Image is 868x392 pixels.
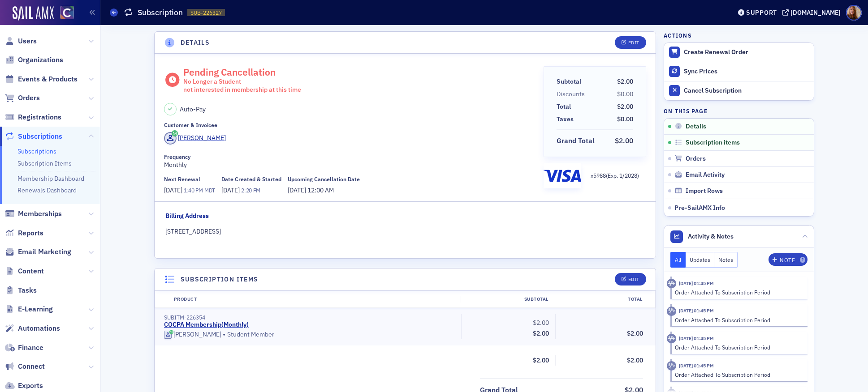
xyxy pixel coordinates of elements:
span: $2.00 [533,356,549,364]
div: Product [168,296,461,303]
a: Registrations [5,112,61,122]
div: Sync Prices [684,68,809,76]
span: Orders [686,155,706,163]
a: Automations [5,324,60,333]
span: [DATE] [164,186,184,194]
a: COCPA Membership(Monthly) [164,321,249,329]
div: Total [555,296,649,303]
span: Subtotal [557,77,584,86]
time: 9/22/2025 01:45 PM [679,280,714,286]
a: Connect [5,362,45,371]
time: 8/22/2025 01:45 PM [679,307,714,314]
a: View Homepage [54,6,74,21]
div: Subtotal [461,296,555,303]
a: Users [5,36,37,46]
span: Users [18,36,37,46]
a: [PERSON_NAME] [164,331,221,339]
span: 1:40 PM [184,187,203,194]
div: Activity [667,307,676,316]
div: Create Renewal Order [684,48,809,56]
button: Sync Prices [664,62,814,81]
span: Pre-SailAMX Info [674,204,725,212]
span: $0.00 [617,115,633,123]
a: Content [5,266,44,276]
div: Cancel Subscription [684,87,809,95]
button: Create Renewal Order [664,43,814,62]
span: Reports [18,228,43,238]
span: $0.00 [617,90,633,98]
div: Note [780,258,795,263]
div: Order Attached To Subscription Period [675,316,802,324]
button: Notes [714,252,738,268]
img: SailAMX [60,6,74,20]
span: Activity & Notes [688,232,734,241]
span: Content [18,266,44,276]
span: 12:00 AM [307,186,334,194]
a: Organizations [5,55,63,65]
button: Edit [615,36,646,49]
span: Taxes [557,115,577,124]
span: • [223,330,225,339]
div: Edit [628,40,639,45]
div: Grand Total [557,136,595,146]
a: Renewals Dashboard [17,186,77,194]
div: Monthly [164,153,537,170]
span: MDT [203,187,216,194]
button: [DOMAIN_NAME] [782,9,844,16]
div: No Longer a Student [183,78,301,86]
span: $2.00 [533,319,549,327]
span: $2.00 [627,329,643,337]
a: Tasks [5,285,37,295]
span: Organizations [18,55,63,65]
time: 7/22/2025 01:45 PM [679,335,714,341]
div: Total [557,102,571,111]
time: 6/22/2025 01:45 PM [679,362,714,369]
span: Import Rows [686,187,723,195]
a: Subscription Items [17,159,72,167]
div: [PERSON_NAME] [173,331,221,339]
div: Order Attached To Subscription Period [675,288,802,296]
span: [DATE] [288,186,307,194]
a: Subscriptions [5,132,62,141]
h4: Details [181,38,210,47]
div: not interested in membership at this time [183,86,301,94]
span: Orders [18,93,40,103]
span: Connect [18,362,45,371]
a: Subscriptions [17,147,56,155]
a: Events & Products [5,74,78,84]
span: 2:20 PM [241,187,260,194]
a: Orders [5,93,40,103]
span: Tasks [18,285,37,295]
span: [DATE] [221,186,241,194]
span: Email Activity [686,171,725,179]
button: Edit [615,273,646,285]
div: Customer & Invoicee [164,122,217,128]
div: Upcoming Cancellation Date [288,176,360,183]
a: Reports [5,228,43,238]
span: Finance [18,343,43,353]
a: [PERSON_NAME] [164,132,226,145]
span: Registrations [18,112,61,122]
button: All [670,252,686,268]
span: Profile [846,5,862,21]
a: Memberships [5,209,62,219]
div: Support [746,9,777,17]
span: $2.00 [617,77,633,85]
span: Auto-Pay [180,105,206,114]
span: $2.00 [615,136,633,145]
p: x 5988 (Exp. 1 / 2028 ) [591,171,639,179]
div: Frequency [164,153,190,160]
span: E-Learning [18,304,53,314]
div: Taxes [557,115,574,124]
h4: Actions [664,31,691,39]
span: $2.00 [627,356,643,364]
span: Subscription items [686,139,740,147]
span: Automations [18,324,60,333]
div: [STREET_ADDRESS] [165,227,644,236]
span: SUB-226327 [190,9,222,17]
span: Subscriptions [18,132,62,141]
img: SailAMX [13,6,54,21]
a: Membership Dashboard [17,175,84,183]
div: Order Attached To Subscription Period [675,343,802,351]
